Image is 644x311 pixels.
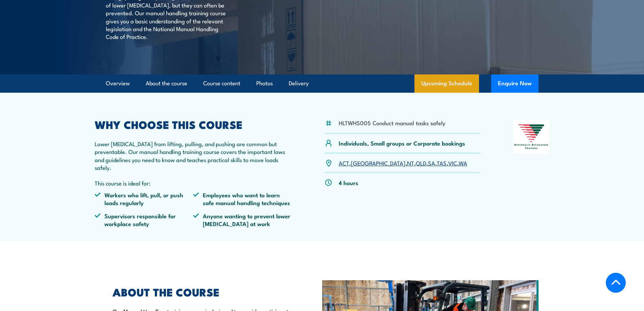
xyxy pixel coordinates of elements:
img: Nationally Recognised Training logo. [513,119,550,154]
a: Upcoming Schedule [414,74,479,93]
p: Individuals, Small groups or Corporate bookings [339,139,465,147]
a: NT [407,159,414,167]
a: QLD [416,159,426,167]
a: WA [459,159,467,167]
li: HLTWHS005 Conduct manual tasks safely [339,119,446,127]
a: Course content [203,74,240,92]
a: About the course [146,74,187,92]
p: 4 hours [339,179,358,186]
p: Lower [MEDICAL_DATA] from lifting, pulling, and pushing are common but preventable. Our manual ha... [95,140,292,172]
a: Overview [106,74,130,92]
li: Workers who lift, pull, or push loads regularly [95,191,193,207]
a: VIC [448,159,457,167]
a: SA [428,159,435,167]
a: ACT [339,159,349,167]
button: Enquire Now [491,74,539,93]
a: Delivery [289,74,309,92]
li: Employees who want to learn safe manual handling techniques [193,191,292,207]
li: Supervisors responsible for workplace safety [95,212,193,228]
h2: WHY CHOOSE THIS COURSE [95,119,292,129]
h2: ABOUT THE COURSE [113,287,291,296]
p: , , , , , , , [339,159,467,167]
a: TAS [437,159,447,167]
a: Photos [256,74,273,92]
p: This course is ideal for: [95,179,292,187]
li: Anyone wanting to prevent lower [MEDICAL_DATA] at work [193,212,292,228]
a: [GEOGRAPHIC_DATA] [351,159,405,167]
